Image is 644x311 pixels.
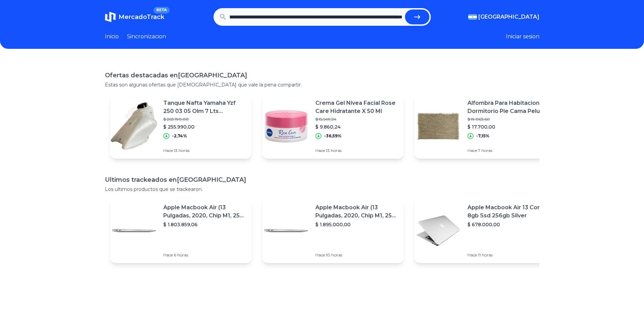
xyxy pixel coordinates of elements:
[315,99,398,115] p: Crema Gel Nivea Facial Rose Care Hidratante X 50 Ml
[105,175,539,184] h1: Ultimos trackeados en [GEOGRAPHIC_DATA]
[163,252,246,258] p: Hace 6 horas
[110,102,158,150] img: Featured image
[476,133,490,139] p: -7,15%
[105,12,164,22] a: MercadoTrackBETA
[467,221,550,228] p: $ 678.000,00
[262,198,404,263] a: Featured imageApple Macbook Air (13 Pulgadas, 2020, Chip M1, 256 Gb De Ssd, 8 Gb De Ram) - Plata$...
[105,71,539,80] h1: Ofertas destacadas en [GEOGRAPHIC_DATA]
[315,123,398,130] p: $ 9.860,24
[315,148,398,153] p: Hace 13 horas
[467,99,550,115] p: Alfombra Para Habitacion Dormitorio Pie Cama Peluda Shaggy
[105,12,116,22] img: MercadoTrack
[163,221,246,228] p: $ 1.803.859,06
[315,117,398,122] p: $ 15.549,24
[110,207,158,254] img: Featured image
[153,7,169,14] span: BETA
[467,252,550,258] p: Hace 11 horas
[105,33,119,41] a: Inicio
[163,123,246,130] p: $ 255.990,00
[315,252,398,258] p: Hace 10 horas
[118,13,164,21] span: MercadoTrack
[262,102,310,150] img: Featured image
[262,207,310,254] img: Featured image
[506,33,539,41] button: Iniciar sesion
[467,203,550,220] p: Apple Macbook Air 13 Core I5 8gb Ssd 256gb Silver
[105,186,539,193] p: Los ultimos productos que se trackearon.
[415,94,556,159] a: Featured imageAlfombra Para Habitacion Dormitorio Pie Cama Peluda Shaggy$ 19.063,60$ 17.700,00-7,...
[467,148,550,153] p: Hace 7 horas
[468,13,539,21] button: [GEOGRAPHIC_DATA]
[415,198,556,263] a: Featured imageApple Macbook Air 13 Core I5 8gb Ssd 256gb Silver$ 678.000,00Hace 11 horas
[478,13,539,21] span: [GEOGRAPHIC_DATA]
[467,123,550,130] p: $ 17.700,00
[468,14,477,20] img: Argentina
[315,203,398,220] p: Apple Macbook Air (13 Pulgadas, 2020, Chip M1, 256 Gb De Ssd, 8 Gb De Ram) - Plata
[315,221,398,228] p: $ 1.895.000,00
[262,94,404,159] a: Featured imageCrema Gel Nivea Facial Rose Care Hidratante X 50 Ml$ 15.549,24$ 9.860,24-36,59%Hace...
[110,198,252,263] a: Featured imageApple Macbook Air (13 Pulgadas, 2020, Chip M1, 256 Gb De Ssd, 8 Gb De Ram) - Plata$...
[467,117,550,122] p: $ 19.063,60
[110,94,252,159] a: Featured imageTanque Nafta Yamaha Yzf 250 03 05 Olm 7 Lts Reforzado Rider$ 263.190,00$ 255.990,00...
[127,33,166,41] a: Sincronizacion
[324,133,342,139] p: -36,59%
[172,133,187,139] p: -2,74%
[415,207,462,254] img: Featured image
[163,117,246,122] p: $ 263.190,00
[163,148,246,153] p: Hace 13 horas
[163,99,246,115] p: Tanque Nafta Yamaha Yzf 250 03 05 Olm 7 Lts Reforzado Rider
[415,102,462,150] img: Featured image
[163,203,246,220] p: Apple Macbook Air (13 Pulgadas, 2020, Chip M1, 256 Gb De Ssd, 8 Gb De Ram) - Plata
[105,81,539,88] p: Estas son algunas ofertas que [DEMOGRAPHIC_DATA] que vale la pena compartir.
